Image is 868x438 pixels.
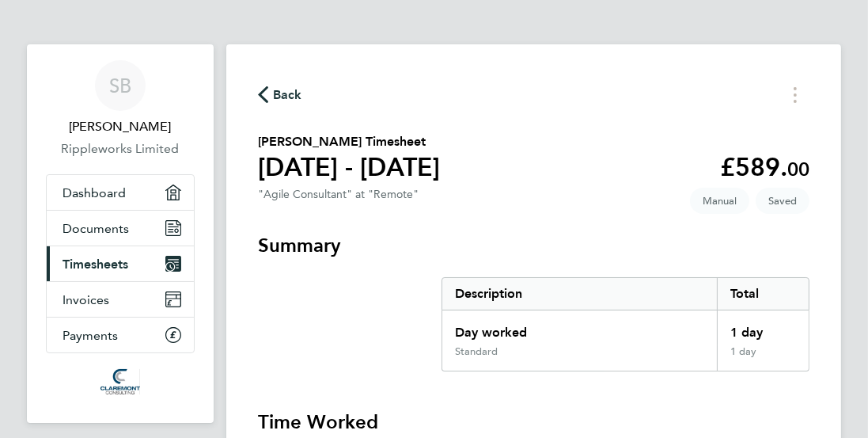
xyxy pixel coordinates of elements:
div: "Agile Consultant" at "Remote" [258,188,419,201]
span: SB [109,75,131,96]
h3: Summary [258,233,809,258]
a: Documents [47,211,194,246]
span: Timesheets [63,257,128,272]
h3: Time Worked [258,409,809,435]
div: 1 day [717,345,809,371]
a: Rippleworks Limited [46,139,195,158]
div: Total [717,278,809,310]
a: Invoices [47,282,194,317]
span: 00 [787,158,809,181]
h1: [DATE] - [DATE] [258,151,440,183]
span: Back [273,86,302,105]
div: 1 day [717,310,809,345]
div: Standard [455,345,498,358]
div: Summary [442,277,809,371]
span: This timesheet was manually created. [690,188,749,214]
div: Day worked [442,310,717,345]
span: Invoices [63,292,109,307]
div: Description [442,278,717,310]
a: Dashboard [47,175,194,210]
span: Dashboard [63,185,126,200]
button: Back [258,85,302,105]
button: Timesheets Menu [781,82,809,107]
app-decimal: £589. [720,152,809,182]
span: Documents [63,221,129,236]
span: This timesheet is Saved. [756,188,809,214]
a: Payments [47,318,194,352]
a: Go to home page [46,369,195,394]
span: Payments [63,328,118,343]
span: Simon Burdett [46,117,195,136]
nav: Main navigation [27,44,214,423]
a: SB[PERSON_NAME] [46,60,195,136]
a: Timesheets [47,246,194,281]
h2: [PERSON_NAME] Timesheet [258,132,440,151]
img: claremontconsulting1-logo-retina.png [100,369,139,394]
